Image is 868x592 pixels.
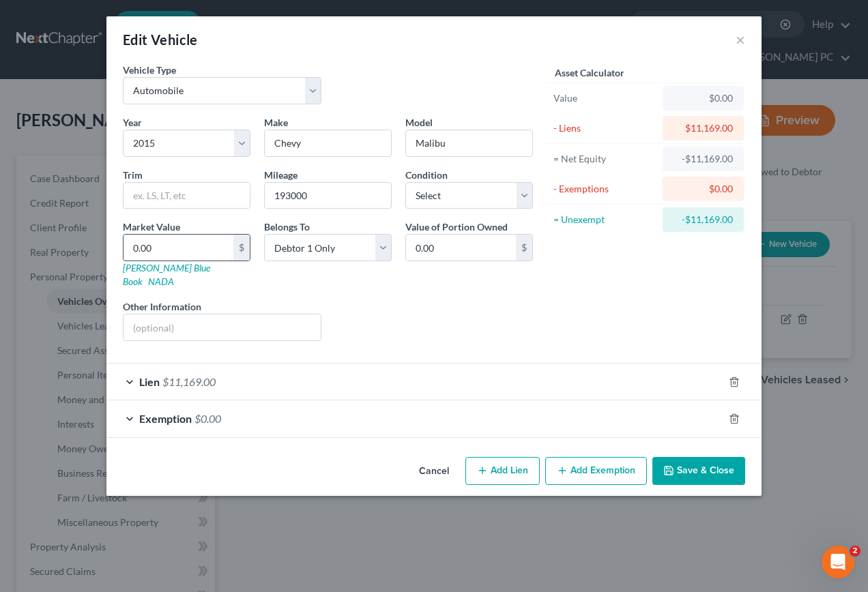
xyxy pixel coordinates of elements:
input: ex. Nissan [265,130,391,156]
div: $ [233,235,250,261]
label: Other Information [123,299,201,314]
input: 0.00 [124,235,233,261]
div: Edit Vehicle [123,30,198,49]
div: = Net Equity [553,152,656,166]
label: Condition [405,168,448,182]
span: Make [264,117,288,128]
label: Market Value [123,220,180,234]
span: Lien [139,375,160,388]
label: Trim [123,168,143,182]
label: Value of Portion Owned [405,220,508,234]
span: $0.00 [194,412,221,425]
span: 2 [850,546,860,557]
label: Mileage [264,168,298,182]
button: Save & Close [652,457,745,486]
label: Model [405,115,433,130]
input: ex. LS, LT, etc [124,183,250,209]
div: = Unexempt [553,213,656,226]
iframe: Intercom live chat [822,546,854,578]
input: (optional) [124,314,321,340]
div: - Exemptions [553,182,656,196]
div: -$11,169.00 [674,213,733,226]
button: Add Exemption [545,457,647,486]
button: × [736,31,745,48]
div: $11,169.00 [674,121,733,135]
a: NADA [148,276,174,287]
div: $ [516,235,532,261]
span: Belongs To [264,221,310,233]
input: ex. Altima [406,130,532,156]
div: $0.00 [674,182,733,196]
div: $0.00 [674,91,733,105]
div: Value [553,91,656,105]
label: Vehicle Type [123,63,176,77]
input: 0.00 [406,235,516,261]
span: $11,169.00 [162,375,216,388]
button: Add Lien [465,457,540,486]
label: Year [123,115,142,130]
span: Exemption [139,412,192,425]
input: -- [265,183,391,209]
label: Asset Calculator [555,65,624,80]
a: [PERSON_NAME] Blue Book [123,262,210,287]
div: -$11,169.00 [674,152,733,166]
div: - Liens [553,121,656,135]
button: Cancel [408,458,460,486]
